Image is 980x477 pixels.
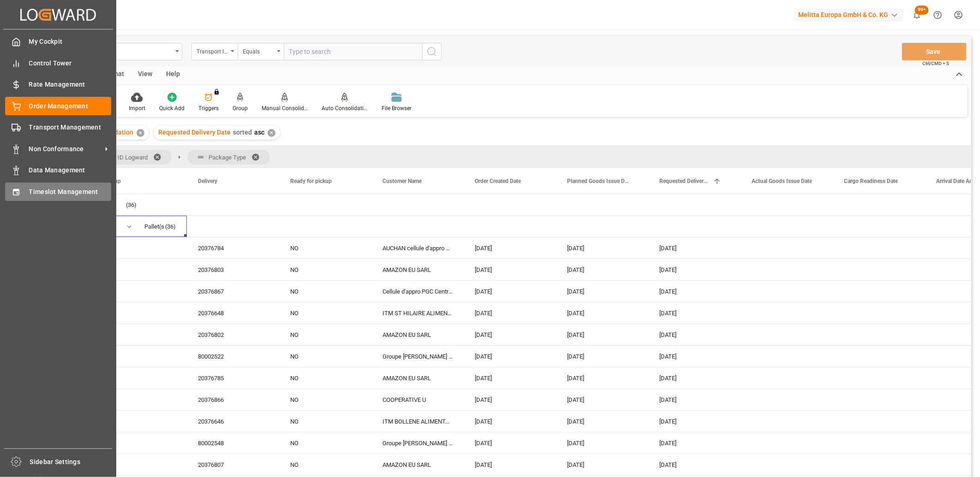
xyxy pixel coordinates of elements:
[159,104,185,112] div: Quick Add
[648,432,741,453] div: [DATE]
[187,237,279,259] div: 20376784
[371,281,464,302] div: Cellule d'appro PGC Centre 1
[284,43,422,60] input: Type to search
[464,237,556,259] div: [DATE]
[464,367,556,389] div: [DATE]
[795,6,907,24] button: Melitta Europa GmbH & Co. KG
[556,259,648,280] div: [DATE]
[279,281,371,302] div: NO
[648,302,741,324] div: [DATE]
[556,389,648,410] div: [DATE]
[137,129,144,137] div: ✕
[159,67,187,82] div: Help
[556,367,648,389] div: [DATE]
[371,302,464,324] div: ITM ST HILAIRE ALIMENTAIRE INT
[5,54,111,72] a: Control Tower
[262,104,308,112] div: Manual Consolidation
[191,43,238,60] button: open menu
[371,389,464,410] div: COOPERATIVE U
[464,454,556,475] div: [DATE]
[371,346,464,367] div: Groupe [PERSON_NAME] Grand Ouest
[556,346,648,367] div: [DATE]
[556,411,648,432] div: [DATE]
[187,324,279,345] div: 20376802
[556,302,648,324] div: [DATE]
[922,60,949,67] span: Ctrl/CMD + S
[187,454,279,475] div: 20376807
[29,80,112,89] span: Rate Management
[5,97,111,115] a: Order Management
[29,187,112,197] span: Timeslot Management
[371,454,464,475] div: AMAZON EU SARL
[197,45,228,56] div: Transport ID Logward
[91,154,148,161] span: Transport ID Logward
[279,411,371,432] div: NO
[464,389,556,410] div: [DATE]
[464,302,556,324] div: [DATE]
[5,76,111,94] a: Rate Management
[371,324,464,345] div: AMAZON EU SARL
[279,346,371,367] div: NO
[371,411,464,432] div: ITM BOLLENE ALIMENTAIRE INT
[422,43,442,60] button: search button
[556,281,648,302] div: [DATE]
[279,302,371,324] div: NO
[279,389,371,410] div: NO
[187,389,279,410] div: 20376866
[268,129,275,137] div: ✕
[279,259,371,280] div: NO
[187,302,279,324] div: 20376648
[464,432,556,453] div: [DATE]
[126,194,137,216] span: (36)
[279,454,371,475] div: NO
[187,281,279,302] div: 20376867
[5,118,111,136] a: Transport Management
[556,454,648,475] div: [DATE]
[187,411,279,432] div: 20376646
[648,411,741,432] div: [DATE]
[648,389,741,410] div: [DATE]
[29,144,102,154] span: Non Conformance
[233,129,252,136] span: sorted
[198,178,217,184] span: Delivery
[648,454,741,475] div: [DATE]
[233,104,248,112] div: Group
[279,367,371,389] div: NO
[648,367,741,389] div: [DATE]
[279,432,371,453] div: NO
[382,178,422,184] span: Customer Name
[290,178,332,184] span: Ready for pickup
[907,5,927,25] button: show 101 new notifications
[322,104,368,112] div: Auto Consolidation
[30,457,113,467] span: Sidebar Settings
[556,432,648,453] div: [DATE]
[648,281,741,302] div: [DATE]
[464,324,556,345] div: [DATE]
[659,178,709,184] span: Requested Delivery Date
[371,367,464,389] div: AMAZON EU SARL
[131,67,159,82] div: View
[29,101,112,111] span: Order Management
[254,129,264,136] span: asc
[165,216,176,237] span: (36)
[902,43,967,60] button: Save
[844,178,898,184] span: Cargo Readiness Date
[464,346,556,367] div: [DATE]
[648,259,741,280] div: [DATE]
[29,59,112,68] span: Control Tower
[5,33,111,51] a: My Cockpit
[648,324,741,345] div: [DATE]
[187,432,279,453] div: 80002548
[243,45,274,56] div: Equals
[556,237,648,259] div: [DATE]
[567,178,629,184] span: Planned Goods Issue Date
[464,411,556,432] div: [DATE]
[187,367,279,389] div: 20376785
[187,259,279,280] div: 20376803
[5,161,111,179] a: Data Management
[371,237,464,259] div: AUCHAN cellule d'appro PGC SUD 1
[5,183,111,200] a: Timeslot Management
[927,5,948,25] button: Help Center
[371,432,464,453] div: Groupe [PERSON_NAME] Grand Ouest
[752,178,812,184] span: Actual Goods Issue Date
